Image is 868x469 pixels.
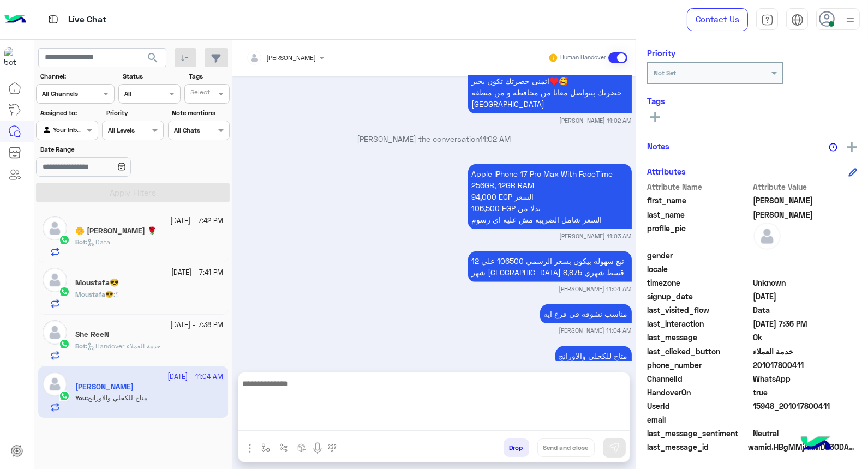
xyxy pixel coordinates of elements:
span: locale [647,263,751,275]
h5: Moustafa😎 [75,278,119,287]
span: Attribute Value [753,181,858,193]
span: UserId [647,400,751,412]
h6: Priority [647,48,675,58]
span: last_message_id [647,441,746,453]
span: last_message_sentiment [647,428,751,439]
img: send voice note [311,442,324,455]
img: make a call [328,444,337,453]
label: Channel: [40,71,113,81]
label: Assigned to: [40,108,97,118]
h6: Notes [647,141,669,151]
span: null [753,263,858,275]
span: Ok [753,332,858,343]
p: 1/10/2025, 11:03 AM [468,164,632,229]
h6: Tags [647,96,857,106]
b: : [75,342,87,350]
img: WhatsApp [59,339,70,350]
span: gender [647,250,751,261]
a: tab [756,8,778,31]
button: Drop [504,438,529,457]
label: Note mentions [172,108,228,118]
small: [PERSON_NAME] 11:02 AM [560,116,632,125]
span: last_clicked_button [647,346,751,357]
small: [DATE] - 7:38 PM [171,320,224,330]
span: HandoverOn [647,387,751,398]
span: Abdelaziz [753,209,858,220]
p: 1/10/2025, 11:02 AM [468,60,632,113]
a: Contact Us [687,8,748,31]
label: Priority [106,108,163,118]
span: ChannelId [647,373,751,384]
h6: Attributes [647,166,686,176]
img: select flow [261,443,270,452]
button: Apply Filters [36,183,230,202]
img: profile [843,13,857,27]
button: select flow [257,438,275,456]
div: Select [189,87,210,100]
p: 1/10/2025, 11:04 AM [540,304,632,323]
img: WhatsApp [59,234,70,245]
span: 15948_201017800411 [753,400,858,412]
span: 201017800411 [753,359,858,371]
label: Status [123,71,179,81]
img: defaultAdmin.png [43,216,67,240]
small: [DATE] - 7:42 PM [171,216,224,226]
img: WhatsApp [59,286,70,297]
small: [PERSON_NAME] 11:04 AM [559,326,632,335]
span: Attribute Name [647,181,751,193]
span: wamid.HBgMMjAxMDE3ODAwNDExFQIAEhgUM0FFM0Y2NEFEMkIwODNDQzI2MDAA [748,441,857,453]
span: Bot [75,238,86,246]
h5: 🌼 Reham Saeed 🌹 [75,226,157,236]
span: 2 [753,373,858,384]
p: [PERSON_NAME] the conversation [237,133,632,145]
label: Tags [189,71,229,81]
label: Date Range [40,145,163,154]
img: tab [761,14,774,26]
span: search [146,51,159,64]
span: 11:02 AM [480,134,511,143]
span: Handover خدمة العملاء [87,342,160,350]
span: signup_date [647,291,751,302]
img: Trigger scenario [279,443,288,452]
button: Trigger scenario [275,438,293,456]
span: email [647,414,751,425]
img: Logo [4,8,26,31]
b: : [75,238,87,246]
span: first_name [647,195,751,206]
span: 2025-09-30T16:36:08.174Z [753,318,858,329]
span: null [753,414,858,425]
img: defaultAdmin.png [753,223,781,250]
b: : [75,290,115,298]
span: Unknown [753,277,858,288]
img: create order [297,443,306,452]
span: 2025-09-30T16:34:23.335Z [753,291,858,302]
button: Send and close [537,438,595,457]
img: send attachment [243,442,256,455]
small: [DATE] - 7:41 PM [172,268,224,278]
span: Bot [75,342,86,350]
span: last_visited_flow [647,304,751,316]
span: [PERSON_NAME] [267,53,316,62]
small: Human Handover [560,53,606,62]
span: ؟ [115,290,118,298]
img: hulul-logo.png [797,425,835,464]
span: Omar [753,195,858,206]
span: Moustafa😎 [75,290,113,298]
img: send message [609,442,620,453]
img: notes [829,143,837,152]
span: timezone [647,277,751,288]
img: tab [46,13,60,26]
span: profile_pic [647,223,751,248]
p: 1/10/2025, 11:04 AM [555,346,632,365]
small: [PERSON_NAME] 11:03 AM [560,232,632,240]
span: 0 [753,428,858,439]
button: create order [293,438,311,456]
span: Data [753,304,858,316]
small: [PERSON_NAME] 11:04 AM [559,285,632,293]
img: 1403182699927242 [4,47,24,67]
img: add [847,142,857,152]
img: tab [791,14,804,26]
span: خدمة العملاء [753,346,858,357]
img: defaultAdmin.png [43,268,67,292]
button: search [140,48,166,71]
